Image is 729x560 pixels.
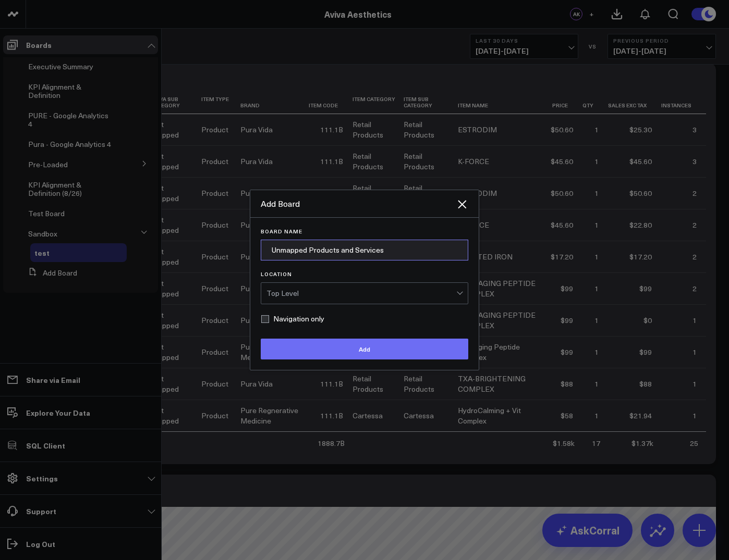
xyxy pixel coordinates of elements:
[456,198,468,210] button: Close
[261,315,324,323] label: Navigation only
[261,240,468,260] input: New Board
[261,271,468,277] label: Location
[261,198,456,209] div: Add Board
[266,289,456,297] div: Top Level
[261,228,468,234] label: Board Name
[261,339,468,359] button: Add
